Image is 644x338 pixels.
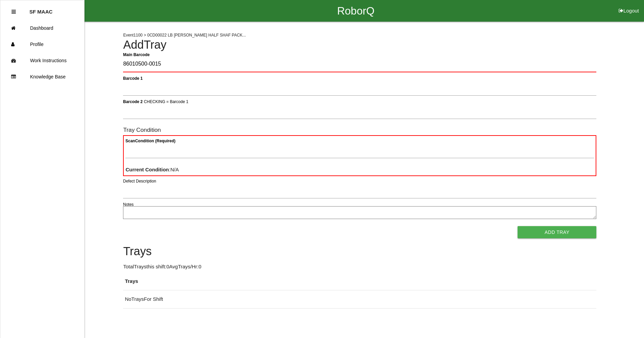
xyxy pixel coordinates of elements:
[123,39,596,51] h4: Add Tray
[123,245,596,258] h4: Trays
[0,52,84,69] a: Work Instructions
[125,167,169,172] b: Current Condition
[123,33,246,38] span: Event 1100 > 0CD00022 LB [PERSON_NAME] HALF SHAF PACK...
[123,99,143,104] b: Barcode 2
[123,178,156,184] label: Defect Description
[11,4,16,20] div: Close
[0,69,84,85] a: Knowledge Base
[123,56,596,72] input: Required
[123,52,150,57] b: Main Barcode
[123,290,596,309] td: No Trays For Shift
[123,201,134,208] label: Notes
[0,20,84,36] a: Dashboard
[123,76,143,80] b: Barcode 1
[125,167,179,172] span: : N/A
[29,4,52,15] p: SF MAAC
[0,36,84,52] a: Profile
[123,272,596,290] th: Trays
[123,127,596,133] h6: Tray Condition
[144,99,189,104] span: CHECKING = Barcode 1
[125,139,175,143] b: Scan Condition (Required)
[123,263,596,271] p: Total Trays this shift: 0 Avg Trays /Hr: 0
[518,226,596,238] button: Add Tray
